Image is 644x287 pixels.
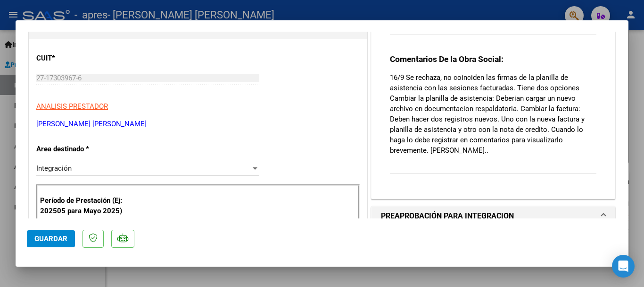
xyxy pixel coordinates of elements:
[40,195,135,217] p: Período de Prestación (Ej: 202505 para Mayo 2025)
[381,210,514,222] h1: PREAPROBACIÓN PARA INTEGRACION
[36,53,133,64] p: CUIT
[27,230,75,247] button: Guardar
[34,235,67,243] span: Guardar
[372,207,615,226] mat-expansion-panel-header: PREAPROBACIÓN PARA INTEGRACION
[36,102,108,111] span: ANALISIS PRESTADOR
[36,164,72,173] span: Integración
[36,144,133,155] p: Area destinado *
[36,119,360,130] p: [PERSON_NAME] [PERSON_NAME]
[390,72,596,156] p: 16/9 Se rechaza, no coinciden las firmas de la planilla de asistencia con las sesiones facturadas...
[390,54,504,64] strong: Comentarios De la Obra Social:
[612,255,635,278] div: Open Intercom Messenger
